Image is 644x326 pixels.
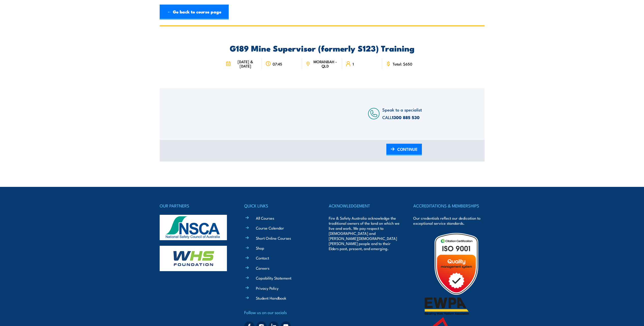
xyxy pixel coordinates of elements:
a: Contact [256,255,269,260]
span: Speak to a specialist CALL [382,106,422,120]
a: Short Online Courses [256,235,291,241]
span: Total: $650 [393,62,412,66]
span: CONTINUE [397,142,418,156]
a: Student Handbook [256,295,286,301]
p: Fire & Safety Australia acknowledge the traditional owners of the land on which we live and work.... [329,216,400,251]
h4: ACKNOWLEDGEMENT [329,202,400,209]
span: 1 [353,62,354,66]
a: 1300 885 530 [392,114,420,121]
a: Privacy Policy [256,285,278,291]
h4: Follow us on our socials [244,309,315,316]
p: Our credentials reflect our dedication to exceptional service standards. [413,216,484,226]
a: CONTINUE [386,144,422,156]
a: Course Calendar [256,225,284,231]
a: ← Go back to course page [160,5,229,20]
a: Careers [256,265,269,271]
a: Shop [256,245,264,251]
span: 07:45 [273,62,282,66]
h4: QUICK LINKS [244,202,315,209]
span: [DATE] & [DATE] [232,59,258,68]
h2: G189 Mine Supervisor (formerly S123) Training [222,44,422,52]
img: Untitled design (19) [425,232,488,296]
img: nsca-logo-footer [160,215,227,240]
a: All Courses [256,215,274,221]
span: MORANBAH - QLD [312,59,338,68]
h4: ACCREDITATIONS & MEMBERSHIPS [413,202,484,209]
img: ewpa-logo [425,298,469,315]
h4: OUR PARTNERS [160,202,231,209]
a: Capability Statement [256,275,291,281]
img: whs-logo-footer [160,246,227,271]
